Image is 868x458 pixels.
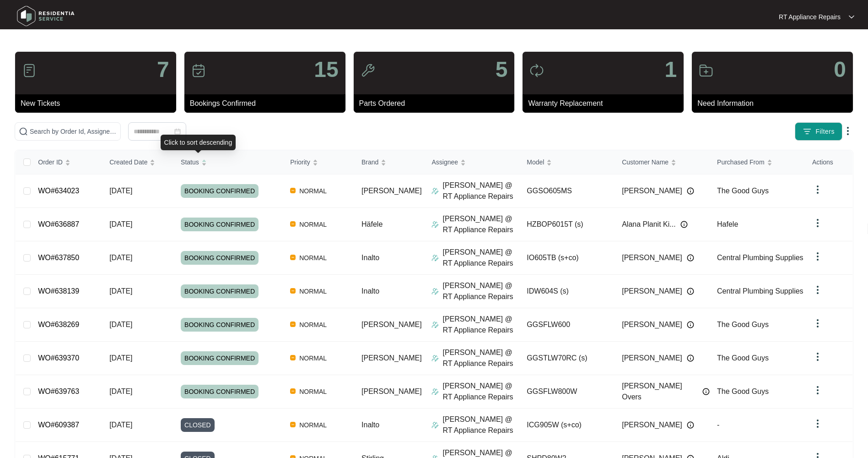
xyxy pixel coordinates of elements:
[296,420,330,431] span: NORMAL
[431,321,439,328] img: Assigner Icon
[717,421,719,429] span: -
[191,63,206,78] img: icon
[717,220,738,228] span: Hafele
[519,375,615,409] td: GGSFLW800W
[283,150,354,174] th: Priority
[296,386,330,397] span: NORMAL
[519,308,615,342] td: GGSFLW600
[812,184,823,195] img: dropdown arrow
[812,218,823,229] img: dropdown arrow
[157,59,169,81] p: 7
[805,150,852,174] th: Actions
[30,126,117,136] input: Search by Order Id, Assignee Name, Customer Name, Brand and Model
[361,157,378,167] span: Brand
[812,318,823,329] img: dropdown arrow
[664,59,677,81] p: 1
[290,255,296,260] img: Vercel Logo
[687,354,694,362] img: Info icon
[109,157,147,167] span: Created Date
[161,135,236,150] div: Click to sort descending
[296,353,330,364] span: NORMAL
[442,381,519,403] p: [PERSON_NAME] @ RT Appliance Repairs
[38,254,79,262] a: WO#637850
[19,127,28,136] img: search-icon
[296,286,330,297] span: NORMAL
[622,286,682,297] span: [PERSON_NAME]
[14,2,78,30] img: residentia service logo
[361,421,379,429] span: Inalto
[296,185,330,196] span: NORMAL
[442,247,519,269] p: [PERSON_NAME] @ RT Appliance Repairs
[181,157,199,167] span: Status
[109,187,132,195] span: [DATE]
[519,275,615,308] td: IDW604S (s)
[424,150,519,174] th: Assignee
[109,421,132,429] span: [DATE]
[290,188,296,193] img: Vercel Logo
[717,387,769,395] span: The Good Guys
[519,208,615,241] td: HZBOP6015T (s)
[38,354,79,362] a: WO#639370
[290,221,296,227] img: Vercel Logo
[109,354,132,362] span: [DATE]
[710,150,805,174] th: Purchased From
[22,63,37,78] img: icon
[717,321,769,328] span: The Good Guys
[361,254,379,262] span: Inalto
[442,347,519,369] p: [PERSON_NAME] @ RT Appliance Repairs
[181,385,259,398] span: BOOKING CONFIRMED
[622,252,682,263] span: [PERSON_NAME]
[38,220,79,228] a: WO#636887
[812,418,823,429] img: dropdown arrow
[431,421,439,429] img: Assigner Icon
[296,252,330,263] span: NORMAL
[519,241,615,275] td: IO605TB (s+co)
[622,319,682,330] span: [PERSON_NAME]
[803,127,812,136] img: filter icon
[680,221,688,228] img: Info icon
[519,342,615,375] td: GGSTLW70RC (s)
[354,150,424,174] th: Brand
[38,287,79,295] a: WO#638139
[431,288,439,295] img: Assigner Icon
[812,251,823,262] img: dropdown arrow
[812,385,823,396] img: dropdown arrow
[431,221,439,228] img: Assigner Icon
[717,254,803,262] span: Central Plumbing Supplies
[361,187,422,195] span: [PERSON_NAME]
[361,387,422,395] span: [PERSON_NAME]
[622,353,682,364] span: [PERSON_NAME]
[496,59,508,81] p: 5
[687,421,694,429] img: Info icon
[359,98,515,109] p: Parts Ordered
[442,180,519,202] p: [PERSON_NAME] @ RT Appliance Repairs
[815,127,835,136] span: Filters
[431,254,439,262] img: Assigner Icon
[31,150,102,174] th: Order ID
[181,251,259,265] span: BOOKING CONFIRMED
[622,157,669,167] span: Customer Name
[431,187,439,195] img: Assigner Icon
[181,418,215,432] span: CLOSED
[519,174,615,208] td: GGSO605MS
[622,420,682,431] span: [PERSON_NAME]
[296,319,330,330] span: NORMAL
[290,388,296,394] img: Vercel Logo
[442,213,519,235] p: [PERSON_NAME] @ RT Appliance Repairs
[442,414,519,436] p: [PERSON_NAME] @ RT Appliance Repairs
[834,59,846,81] p: 0
[38,387,79,395] a: WO#639763
[361,321,422,328] span: [PERSON_NAME]
[717,187,769,195] span: The Good Guys
[622,381,698,403] span: [PERSON_NAME] Overs
[717,354,769,362] span: The Good Guys
[290,422,296,427] img: Vercel Logo
[431,157,458,167] span: Assignee
[361,354,422,362] span: [PERSON_NAME]
[109,387,132,395] span: [DATE]
[519,409,615,442] td: ICG905W (s+co)
[527,157,544,167] span: Model
[181,218,259,231] span: BOOKING CONFIRMED
[779,12,841,22] p: RT Appliance Repairs
[361,220,383,228] span: Häfele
